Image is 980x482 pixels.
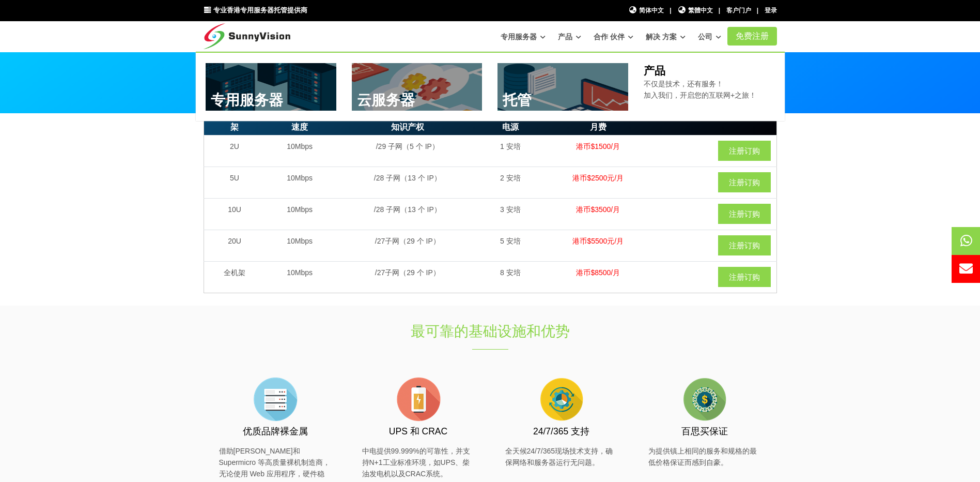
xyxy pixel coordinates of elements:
[648,445,761,469] p: 为提供镇上相同的服务和规格的最低价格保证而感到自豪。
[679,373,730,425] img: flat-price.png
[558,27,581,46] a: 产品
[196,52,785,121] div: 专用服务器
[204,119,266,135] th: 架
[540,119,657,135] th: 月费
[505,445,618,469] p: 全天候24/7/365现场技术支持，确保网络和服务器运行无问题。
[726,7,751,14] a: 客户门户
[698,27,721,46] a: 公司
[718,235,771,255] a: 注册订购
[646,33,677,41] font: 解决 方案
[536,373,587,425] img: flat-cog-cycle.png
[644,80,756,99] span: 不仅是技术，还有服务！ 加入我们，开启您的互联网+之旅！
[572,237,624,245] span: 港币$5500元/月
[698,33,712,41] font: 公司
[718,141,771,161] a: 注册订购
[765,7,777,14] a: 登录
[505,425,618,438] h3: 24/7/365 支持
[688,7,713,14] font: 繁體中文
[648,425,761,438] h3: 百思买保证
[266,261,334,293] td: 10Mbps
[213,6,307,14] span: 专业香港专用服务器托管提供商
[266,198,334,230] td: 10Mbps
[204,230,266,261] td: 20U
[334,261,481,293] td: /27子网（29 个 IP）
[670,6,671,16] li: |
[481,261,540,293] td: 8 安培
[204,167,266,198] td: 5U
[334,135,481,167] td: /29 子网（5 个 IP）
[481,119,540,135] th: 电源
[576,142,620,150] span: 港币$1500/月
[266,230,334,261] td: 10Mbps
[204,261,266,293] td: 全机架
[576,268,620,277] span: 港币$8500/月
[501,27,546,46] a: 专用服务器
[266,135,334,167] td: 10Mbps
[719,6,720,16] li: |
[718,267,771,287] a: 注册订购
[318,321,662,341] h1: 最可靠的基础设施和优势
[501,33,537,41] font: 专用服务器
[334,167,481,198] td: /28 子网（13 个 IP）
[362,425,475,438] h3: UPS 和 CRAC
[481,167,540,198] td: 2 安培
[334,119,481,135] th: 知识产权
[393,373,444,425] img: flat-battery.png
[481,198,540,230] td: 3 安培
[250,373,301,425] img: flat-server-alt.png
[481,230,540,261] td: 5 安培
[629,6,664,16] a: 简体中文
[594,33,625,41] font: 合作 伙伴
[266,167,334,198] td: 10Mbps
[572,174,624,182] span: 港币$2500元/月
[639,7,664,14] font: 简体中文
[757,6,758,16] li: |
[266,119,334,135] th: 速度
[204,198,266,230] td: 10U
[718,172,771,192] a: 注册订购
[362,445,475,480] p: 中电提供99.999%的可靠性，并支持N+1工业标准环境，如UPS、柴油发电机以及CRAC系统。
[646,27,686,46] a: 解决 方案
[334,230,481,261] td: /27子网（29 个 IP）
[644,65,665,77] b: 产品
[677,6,713,16] a: 繁體中文
[558,33,572,41] font: 产品
[727,27,777,46] a: 免费注册
[219,425,332,438] h3: 优质品牌裸金属
[718,204,771,224] a: 注册订购
[576,205,620,214] span: 港币$3500/月
[204,135,266,167] td: 2U
[481,135,540,167] td: 1 安培
[334,198,481,230] td: /28 子网（13 个 IP）
[594,27,633,46] a: 合作 伙伴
